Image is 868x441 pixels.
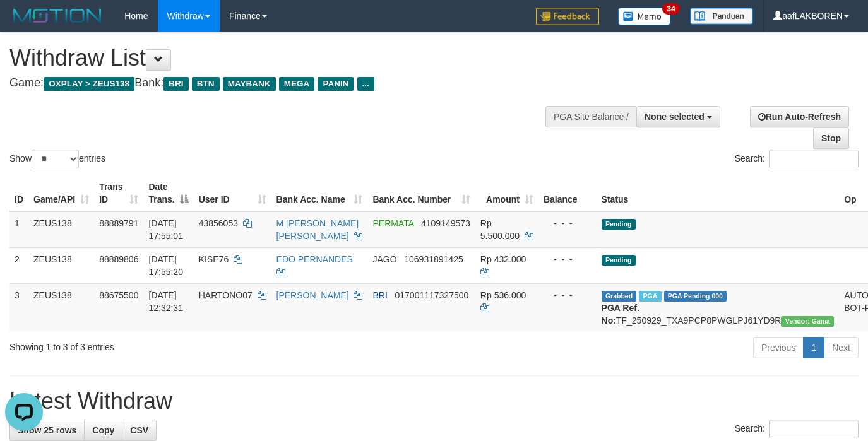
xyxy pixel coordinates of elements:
span: MEGA [279,77,315,91]
span: BRI [372,290,387,300]
span: Pending [602,255,636,266]
td: 3 [9,283,28,332]
div: - - - [544,217,592,230]
th: Game/API: activate to sort column ascending [28,175,94,211]
a: CSV [122,420,157,441]
span: [DATE] 17:55:20 [148,254,183,277]
span: HARTONO07 [199,290,253,300]
th: ID [9,175,28,211]
h1: Withdraw List [9,45,566,71]
span: Rp 5.500.000 [480,218,520,241]
span: Marked by aaftrukkakada [639,291,661,302]
a: Run Auto-Refresh [750,106,849,127]
span: 43856053 [199,218,238,228]
b: PGA Ref. No: [602,303,639,326]
span: 34 [662,3,679,15]
span: Rp 432.000 [480,254,526,264]
h1: Latest Withdraw [9,389,859,414]
span: BTN [192,77,220,91]
span: [DATE] 12:32:31 [148,290,183,313]
div: - - - [544,253,592,266]
a: Copy [84,420,122,441]
th: Amount: activate to sort column ascending [475,175,538,211]
button: None selected [636,106,720,127]
td: ZEUS138 [28,283,94,332]
span: Copy 4109149573 to clipboard [421,218,470,228]
span: Rp 536.000 [480,290,526,300]
td: ZEUS138 [28,247,94,283]
span: None selected [645,112,705,122]
span: Pending [602,219,636,230]
button: Open LiveChat chat widget [5,5,43,43]
span: CSV [130,425,148,435]
th: Status [597,175,840,211]
td: ZEUS138 [28,211,94,248]
a: EDO PERNANDES [276,254,353,264]
img: Button%20Memo.svg [618,8,671,25]
img: panduan.png [690,8,753,25]
div: PGA Site Balance / [545,106,636,127]
th: Bank Acc. Number: activate to sort column ascending [367,175,475,211]
input: Search: [769,420,859,438]
div: Showing 1 to 3 of 3 entries [9,336,352,353]
span: ... [357,77,374,91]
span: MAYBANK [223,77,276,91]
span: 88889791 [99,218,138,228]
span: Copy [92,425,114,435]
img: Feedback.jpg [536,8,599,25]
div: - - - [544,289,592,302]
label: Search: [735,420,859,438]
span: OXPLAY > ZEUS138 [44,77,134,91]
span: Copy 106931891425 to clipboard [404,254,463,264]
input: Search: [769,150,859,168]
a: Next [824,337,859,358]
th: Balance [538,175,597,211]
span: PGA Pending [664,291,727,302]
td: 1 [9,211,28,248]
select: Showentries [32,150,79,168]
a: M [PERSON_NAME] [PERSON_NAME] [276,218,359,241]
span: Grabbed [602,291,637,302]
span: [DATE] 17:55:01 [148,218,183,241]
h4: Game: Bank: [9,77,566,90]
td: 2 [9,247,28,283]
th: Date Trans.: activate to sort column descending [143,175,193,211]
span: BRI [163,77,188,91]
span: 88675500 [99,290,138,300]
span: Copy 017001117327500 to clipboard [395,290,468,300]
label: Show entries [9,150,105,168]
span: PANIN [318,77,354,91]
a: [PERSON_NAME] [276,290,349,300]
span: Vendor URL: https://trx31.1velocity.biz [781,316,834,327]
span: KISE76 [199,254,229,264]
span: PERMATA [372,218,413,228]
img: MOTION_logo.png [9,6,105,25]
th: User ID: activate to sort column ascending [194,175,271,211]
th: Trans ID: activate to sort column ascending [94,175,143,211]
a: Stop [813,127,849,149]
span: JAGO [372,254,396,264]
td: TF_250929_TXA9PCP8PWGLPJ61YD9R [597,283,840,332]
a: Previous [753,337,804,358]
label: Search: [735,150,859,168]
span: 88889806 [99,254,138,264]
a: 1 [803,337,824,358]
th: Bank Acc. Name: activate to sort column ascending [271,175,368,211]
